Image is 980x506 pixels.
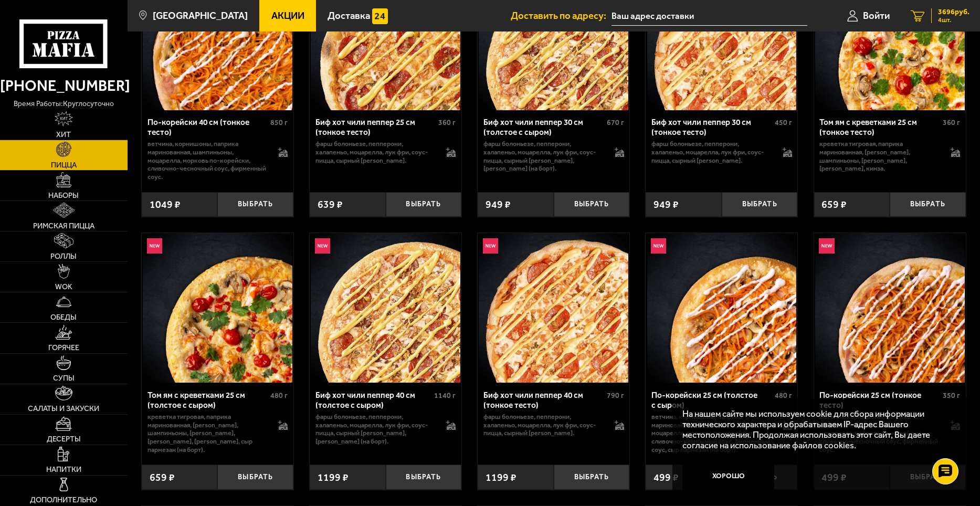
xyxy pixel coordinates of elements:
span: 1199 ₽ [318,472,349,482]
span: Наборы [48,192,79,199]
span: Роллы [50,252,77,260]
span: 499 ₽ [654,472,679,482]
span: 639 ₽ [318,199,343,209]
span: 659 ₽ [150,472,175,482]
p: фарш болоньезе, пепперони, халапеньо, моцарелла, лук фри, соус-пицца, сырный [PERSON_NAME]. [483,413,604,437]
p: ветчина, корнишоны, паприка маринованная, шампиньоны, моцарелла, морковь по-корейски, сливочно-че... [651,413,772,454]
p: На нашем сайте мы используем cookie для сбора информации технического характера и обрабатываем IP... [682,408,950,451]
button: Выбрать [554,465,630,490]
span: Пицца [51,161,77,168]
img: Новинка [483,238,498,254]
span: 4 шт. [938,17,970,23]
span: 480 г [775,391,792,400]
span: WOK [55,283,72,290]
a: НовинкаПо-корейски 25 см (толстое с сыром) [646,233,797,383]
p: фарш болоньезе, пепперони, халапеньо, моцарелла, лук фри, соус-пицца, сырный [PERSON_NAME], [PERS... [315,413,436,445]
span: Супы [53,374,75,382]
img: Том ям с креветками 25 см (толстое с сыром) [143,233,292,383]
button: Хорошо [682,460,774,491]
button: Выбрать [217,465,293,490]
span: Доставка [328,11,370,21]
div: Том ям с креветками 25 см (тонкое тесто) [819,118,940,137]
div: Биф хот чили пеппер 25 см (тонкое тесто) [315,118,436,137]
span: Обеды [50,313,77,321]
div: Биф хот чили пеппер 30 см (толстое с сыром) [483,118,604,137]
div: По-корейски 25 см (тонкое тесто) [819,391,940,410]
img: Новинка [651,238,666,254]
div: По-корейски 40 см (тонкое тесто) [147,118,268,137]
span: Войти [863,11,890,21]
span: Напитки [46,466,81,473]
span: 790 г [607,391,624,400]
span: 3696 руб. [938,8,970,16]
span: 949 ₽ [486,199,511,209]
button: Выбрать [554,192,630,217]
p: ветчина, корнишоны, паприка маринованная, шампиньоны, моцарелла, морковь по-корейски, сливочно-че... [147,140,268,181]
button: Выбрать [722,192,798,217]
span: Хит [56,131,71,138]
img: По-корейски 25 см (толстое с сыром) [647,233,797,383]
span: Салаты и закуски [28,405,99,412]
img: Новинка [819,238,834,254]
span: 670 г [607,118,624,127]
img: По-корейски 25 см (тонкое тесто) [815,233,965,383]
a: НовинкаБиф хот чили пеппер 40 см (толстое с сыром) [310,233,461,383]
div: По-корейски 25 см (толстое с сыром) [651,391,772,410]
p: фарш болоньезе, пепперони, халапеньо, моцарелла, лук фри, соус-пицца, сырный [PERSON_NAME]. [315,140,436,164]
span: 360 г [943,118,960,127]
span: 350 г [943,391,960,400]
button: Выбрать [890,192,966,217]
span: 480 г [270,391,288,400]
span: Дополнительно [30,496,97,503]
div: Биф хот чили пеппер 40 см (тонкое тесто) [483,391,604,410]
img: Новинка [147,238,162,254]
span: Горячее [48,344,79,351]
span: 1140 г [434,391,456,400]
img: Биф хот чили пеппер 40 см (толстое с сыром) [311,233,460,383]
span: Десерты [47,435,81,442]
img: 15daf4d41897b9f0e9f617042186c801.svg [372,8,387,24]
p: фарш болоньезе, пепперони, халапеньо, моцарелла, лук фри, соус-пицца, сырный [PERSON_NAME], [PERS... [483,140,604,172]
p: креветка тигровая, паприка маринованная, [PERSON_NAME], шампиньоны, [PERSON_NAME], [PERSON_NAME],... [819,140,940,172]
span: 659 ₽ [821,199,847,209]
span: 949 ₽ [654,199,679,209]
span: [GEOGRAPHIC_DATA] [153,11,248,21]
button: Выбрать [386,465,462,490]
div: Биф хот чили пеппер 30 см (тонкое тесто) [651,118,772,137]
a: НовинкаБиф хот чили пеппер 40 см (тонкое тесто) [478,233,629,383]
input: Ваш адрес доставки [612,6,807,26]
div: Том ям с креветками 25 см (толстое с сыром) [147,391,268,410]
span: 1049 ₽ [150,199,181,209]
button: Выбрать [217,192,293,217]
span: Римская пицца [33,222,94,229]
a: НовинкаТом ям с креветками 25 см (толстое с сыром) [142,233,293,383]
p: креветка тигровая, паприка маринованная, [PERSON_NAME], шампиньоны, [PERSON_NAME], [PERSON_NAME],... [147,413,268,454]
span: Акции [271,11,304,21]
a: НовинкаПо-корейски 25 см (тонкое тесто) [814,233,966,383]
div: Биф хот чили пеппер 40 см (толстое с сыром) [315,391,432,410]
span: 1199 ₽ [486,472,517,482]
span: 450 г [775,118,792,127]
img: Биф хот чили пеппер 40 см (тонкое тесто) [479,233,628,383]
p: фарш болоньезе, пепперони, халапеньо, моцарелла, лук фри, соус-пицца, сырный [PERSON_NAME]. [651,140,772,164]
span: 850 г [270,118,288,127]
span: Доставить по адресу: [511,11,612,21]
span: 360 г [438,118,456,127]
button: Выбрать [386,192,462,217]
img: Новинка [315,238,330,254]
